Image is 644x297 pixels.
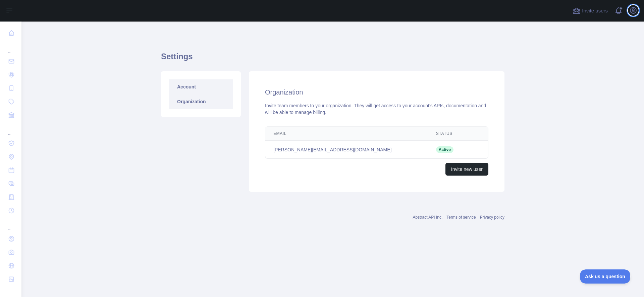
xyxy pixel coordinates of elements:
h1: Settings [161,51,504,67]
div: ... [5,218,16,231]
button: Invite new user [445,163,488,176]
th: Status [428,127,469,141]
a: Terms of service [446,215,476,220]
span: Active [436,146,453,153]
div: ... [5,40,16,54]
th: Email [265,127,428,141]
button: Invite users [571,5,609,16]
a: Account [169,79,233,94]
h2: Organization [265,87,488,97]
a: Organization [169,94,233,109]
div: Invite team members to your organization. They will get access to your account's APIs, documentat... [265,102,488,116]
iframe: Toggle Customer Support [580,269,631,284]
td: [PERSON_NAME][EMAIL_ADDRESS][DOMAIN_NAME] [265,141,428,159]
div: ... [5,122,16,136]
a: Privacy policy [480,215,504,220]
a: Abstract API Inc. [413,215,443,220]
span: Invite users [582,7,608,15]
